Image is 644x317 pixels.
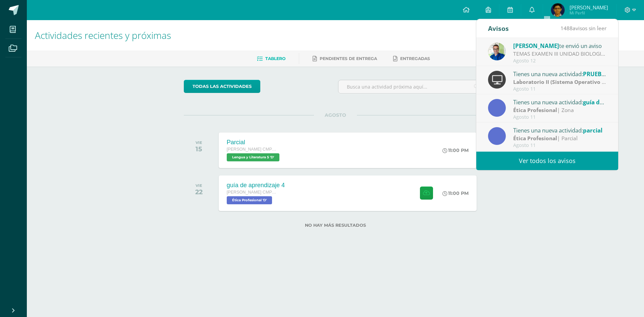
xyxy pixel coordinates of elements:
[400,56,430,61] span: Entregadas
[583,98,642,106] span: guía de aprendizaje 4
[513,143,606,148] div: Agosto 11
[314,112,357,118] span: AGOSTO
[227,153,279,161] span: Lengua y Literatura 5 'D'
[313,53,377,64] a: Pendientes de entrega
[513,50,606,58] div: TEMAS EXAMEN III UNIDAD BIOLOGIA: TEMAS: - REINO PLANTAE, clasificación (Incluyendo partes de la ...
[513,114,606,120] div: Agosto 11
[513,86,606,92] div: Agosto 11
[442,147,469,153] div: 11:00 PM
[513,98,606,106] div: Tienes una nueva actividad:
[320,56,377,61] span: Pendientes de entrega
[184,223,487,228] label: No hay más resultados
[196,140,202,145] div: VIE
[513,41,606,50] div: te envió un aviso
[227,147,277,152] span: [PERSON_NAME] CMP Bachillerato en CCLL con Orientación en Computación
[227,139,281,146] div: Parcial
[513,126,606,135] div: Tienes una nueva actividad:
[551,3,565,17] img: f73702e6c089728c335b2403c3c9ef5f.png
[513,58,606,64] div: Agosto 12
[338,80,487,93] input: Busca una actividad próxima aquí...
[227,190,277,195] span: [PERSON_NAME] CMP Bachillerato en CCLL con Orientación en Computación
[196,145,202,153] div: 15
[513,135,606,142] div: | Parcial
[583,70,626,78] span: PRUEBA CORTA
[560,24,606,32] span: avisos sin leer
[583,126,602,134] span: parcial
[227,196,272,204] span: Ética Profesional 'D'
[442,190,469,196] div: 11:00 PM
[195,188,203,196] div: 22
[488,19,509,38] div: Avisos
[513,135,557,142] strong: Ética Profesional
[513,106,557,114] strong: Ética Profesional
[265,56,285,61] span: Tablero
[184,80,260,93] a: todas las Actividades
[393,53,430,64] a: Entregadas
[257,53,285,64] a: Tablero
[195,183,203,188] div: VIE
[227,182,285,189] div: guía de aprendizaje 4
[513,78,606,86] div: | Zona
[513,42,559,50] span: [PERSON_NAME]
[513,69,606,78] div: Tienes una nueva actividad:
[570,10,608,16] span: Mi Perfil
[570,4,608,11] span: [PERSON_NAME]
[476,152,618,170] a: Ver todos los avisos
[560,24,573,32] span: 1488
[513,106,606,114] div: | Zona
[35,29,171,42] span: Actividades recientes y próximas
[488,43,506,60] img: 692ded2a22070436d299c26f70cfa591.png
[513,78,631,86] strong: Laboratorio II (Sistema Operativo Macintoch)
